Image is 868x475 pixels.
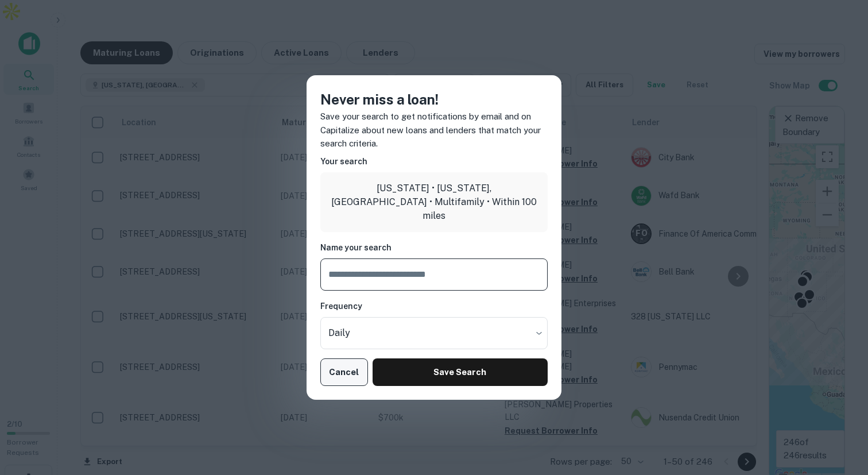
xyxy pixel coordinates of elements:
p: [US_STATE] • [US_STATE], [GEOGRAPHIC_DATA] • Multifamily • Within 100 miles [330,181,538,223]
iframe: Chat Widget [811,383,868,438]
button: Save Search [373,358,548,386]
p: Save your search to get notifications by email and on Capitalize about new loans and lenders that... [320,110,548,150]
h6: Your search [320,155,548,168]
h4: Never miss a loan! [320,89,548,110]
div: Without label [320,317,548,349]
h6: Name your search [320,241,548,254]
button: Cancel [320,358,368,386]
h6: Frequency [320,300,548,312]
